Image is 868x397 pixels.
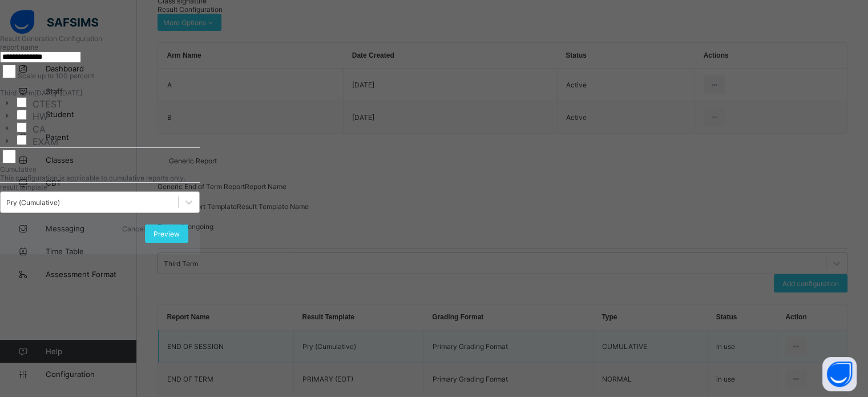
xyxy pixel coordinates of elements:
span: HW [30,111,51,122]
input: EXAM [17,135,27,145]
input: CTEST [17,97,27,107]
button: Open asap [822,357,857,391]
input: HW [17,110,27,120]
input: CA [17,122,27,133]
span: Preview [154,230,180,238]
span: Cancel [122,224,145,233]
span: CA [30,123,49,135]
span: EXAM [30,136,61,147]
div: Pry (Cumulative) [6,198,60,207]
span: CTEST [30,98,65,110]
span: [DATE]-[DATE] [34,89,82,97]
label: Scale up to 100 percent [18,71,94,80]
